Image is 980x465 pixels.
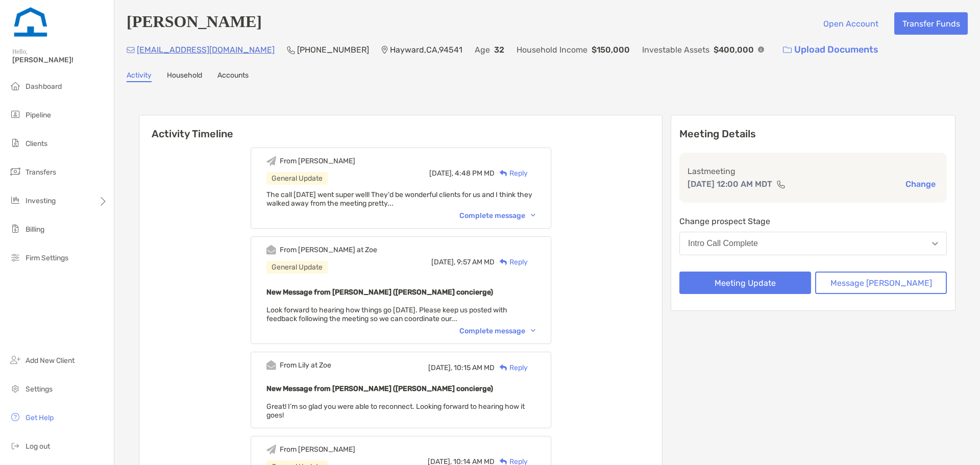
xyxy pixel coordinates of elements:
[494,43,504,56] p: 32
[9,223,21,235] img: billing icon
[9,194,21,206] img: investing icon
[454,363,495,372] span: 10:15 AM MD
[815,272,947,294] button: Message [PERSON_NAME]
[9,165,21,178] img: transfers icon
[517,43,587,56] p: Household Income
[266,306,507,323] span: Look forward to hearing how things go [DATE]. Please keep us posted with feedback following the m...
[26,168,56,177] span: Transfers
[500,170,507,177] img: Reply icon
[266,384,493,393] b: New Message from [PERSON_NAME] ([PERSON_NAME] concierge)
[390,43,462,56] p: Hayward , CA , 94541
[12,4,49,41] img: Zoe Logo
[26,356,75,365] span: Add New Client
[167,71,202,82] a: Household
[457,258,495,266] span: 9:57 AM MD
[495,168,528,179] div: Reply
[475,43,490,56] p: Age
[280,157,355,165] div: From [PERSON_NAME]
[266,172,328,185] div: General Update
[266,190,532,208] span: The call [DATE] went super well! They'd be wonderful clients for us and I think they walked away ...
[495,257,528,267] div: Reply
[679,215,947,228] p: Change prospect Stage
[9,354,21,366] img: add_new_client icon
[688,239,758,248] div: Intro Call Complete
[280,445,355,454] div: From [PERSON_NAME]
[26,385,53,394] span: Settings
[783,46,792,54] img: button icon
[139,115,662,140] h6: Activity Timeline
[266,288,493,297] b: New Message from [PERSON_NAME] ([PERSON_NAME] concierge)
[679,128,947,140] p: Meeting Details
[280,246,377,254] div: From [PERSON_NAME] at Zoe
[26,413,54,422] span: Get Help
[280,361,331,370] div: From Lily at Zoe
[287,46,295,54] img: Phone Icon
[455,169,495,178] span: 4:48 PM MD
[459,327,535,335] div: Complete message
[266,261,328,274] div: General Update
[932,242,938,246] img: Open dropdown arrow
[381,46,388,54] img: Location Icon
[127,12,262,35] h4: [PERSON_NAME]
[894,12,968,35] button: Transfer Funds
[266,402,525,420] span: Great! I’m so glad you were able to reconnect. Looking forward to hearing how it goes!
[266,360,276,370] img: Event icon
[758,46,764,53] img: Info Icon
[9,382,21,395] img: settings icon
[26,225,44,234] span: Billing
[266,245,276,255] img: Event icon
[9,411,21,423] img: get-help icon
[902,179,939,189] button: Change
[266,156,276,166] img: Event icon
[9,108,21,120] img: pipeline icon
[495,362,528,373] div: Reply
[688,165,939,178] p: Last meeting
[9,439,21,452] img: logout icon
[431,258,455,266] span: [DATE],
[642,43,709,56] p: Investable Assets
[26,197,56,205] span: Investing
[500,458,507,465] img: Reply icon
[9,137,21,149] img: clients icon
[137,43,275,56] p: [EMAIL_ADDRESS][DOMAIN_NAME]
[12,56,108,64] span: [PERSON_NAME]!
[531,329,535,332] img: Chevron icon
[297,43,369,56] p: [PHONE_NUMBER]
[26,442,50,451] span: Log out
[26,254,68,262] span: Firm Settings
[459,211,535,220] div: Complete message
[531,214,535,217] img: Chevron icon
[815,12,886,35] button: Open Account
[266,445,276,454] img: Event icon
[688,178,772,190] p: [DATE] 12:00 AM MDT
[26,82,62,91] span: Dashboard
[127,47,135,53] img: Email Icon
[127,71,152,82] a: Activity
[26,111,51,119] span: Pipeline
[714,43,754,56] p: $400,000
[217,71,249,82] a: Accounts
[500,364,507,371] img: Reply icon
[500,259,507,265] img: Reply icon
[679,272,811,294] button: Meeting Update
[9,251,21,263] img: firm-settings icon
[679,232,947,255] button: Intro Call Complete
[592,43,630,56] p: $150,000
[776,39,885,61] a: Upload Documents
[776,180,786,188] img: communication type
[429,169,453,178] span: [DATE],
[428,363,452,372] span: [DATE],
[26,139,47,148] span: Clients
[9,80,21,92] img: dashboard icon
